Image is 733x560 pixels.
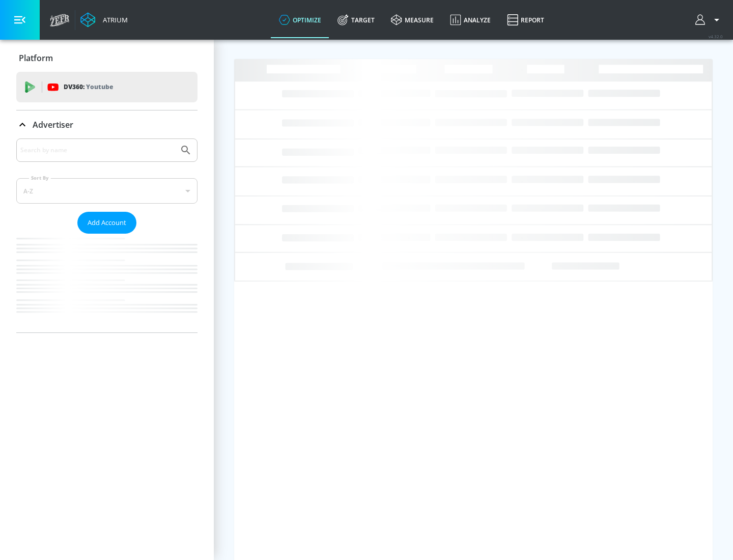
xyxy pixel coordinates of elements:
p: Youtube [86,81,113,92]
a: measure [383,2,442,38]
a: Target [329,2,383,38]
button: Add Account [77,212,136,234]
a: Atrium [80,12,128,27]
div: A-Z [16,178,198,204]
div: Advertiser [16,110,198,139]
div: DV360: Youtube [16,72,198,102]
a: optimize [271,2,329,38]
div: Atrium [99,15,128,24]
label: Sort By [29,175,51,181]
input: Search by name [20,144,175,157]
span: v 4.32.0 [709,34,723,39]
span: Add Account [88,217,126,229]
nav: list of Advertiser [16,234,198,332]
a: Report [499,2,552,38]
p: Advertiser [33,119,73,130]
div: Platform [16,44,198,72]
a: Analyze [442,2,499,38]
p: DV360: [64,81,113,93]
p: Platform [19,52,53,64]
div: Advertiser [16,138,198,332]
